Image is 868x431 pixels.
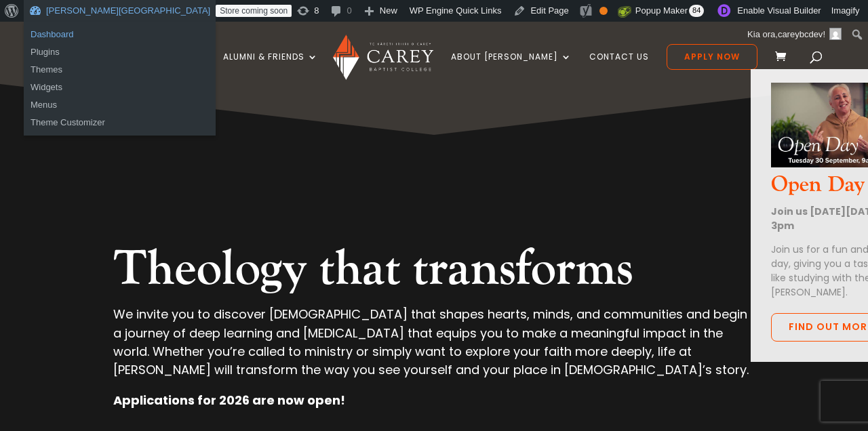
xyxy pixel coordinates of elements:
a: Theme Customizer [24,114,216,131]
h2: Theology that transforms [113,240,755,305]
a: Store coming soon [216,5,292,17]
a: Menus [24,96,216,114]
ul: Carey Baptist College [24,57,216,136]
a: Themes [24,61,216,79]
a: Kia ora, ! [743,24,847,45]
a: About [PERSON_NAME] [451,52,572,84]
a: Apply Now [667,44,757,70]
strong: Applications for 2026 are now open! [113,392,345,409]
a: Contact Us [589,52,649,84]
p: We invite you to discover [DEMOGRAPHIC_DATA] that shapes hearts, minds, and communities and begin... [113,305,755,391]
div: OK [599,7,608,15]
a: Plugins [24,43,216,61]
a: Alumni & Friends [223,52,318,84]
ul: Carey Baptist College [24,22,216,65]
a: Dashboard [24,26,216,43]
span: careybcdev [778,29,823,39]
span: 84 [689,5,704,17]
img: Carey Baptist College [333,35,433,80]
a: Widgets [24,79,216,96]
